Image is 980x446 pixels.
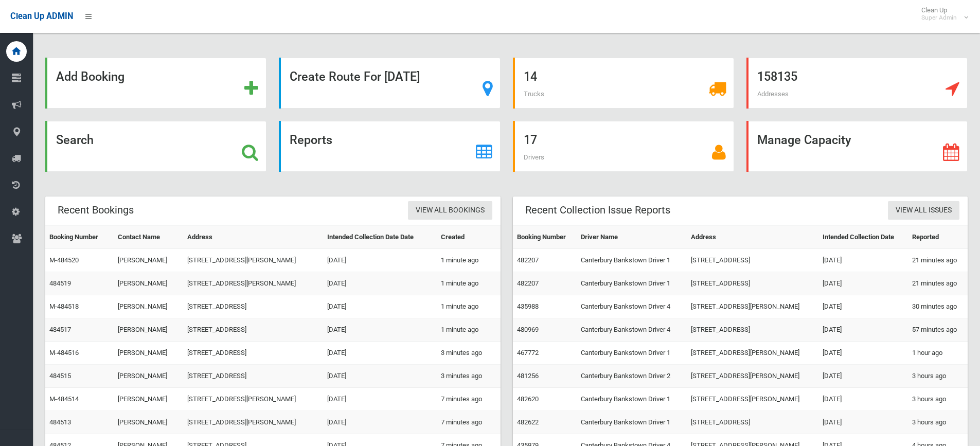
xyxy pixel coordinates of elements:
td: [DATE] [818,342,908,365]
a: 482622 [517,418,539,426]
td: [STREET_ADDRESS] [183,295,323,318]
td: [STREET_ADDRESS] [687,318,818,342]
td: 1 minute ago [437,295,501,318]
td: [STREET_ADDRESS] [183,318,323,342]
td: Canterbury Bankstown Driver 1 [577,342,687,365]
td: Canterbury Bankstown Driver 2 [577,365,687,388]
a: M-484514 [49,395,79,403]
a: 480969 [517,326,539,333]
th: Intended Collection Date [818,226,908,249]
a: 467772 [517,349,539,356]
td: 1 minute ago [437,249,501,272]
td: Canterbury Bankstown Driver 1 [577,411,687,434]
td: 3 hours ago [908,411,968,434]
a: 484513 [49,418,71,426]
td: 3 minutes ago [437,365,501,388]
a: 482207 [517,256,539,264]
td: [STREET_ADDRESS][PERSON_NAME] [183,249,323,272]
td: [DATE] [818,365,908,388]
td: [STREET_ADDRESS] [687,272,818,295]
td: [DATE] [818,318,908,342]
td: [DATE] [323,272,437,295]
td: [PERSON_NAME] [114,272,183,295]
td: [PERSON_NAME] [114,342,183,365]
span: Trucks [524,90,544,98]
a: 482620 [517,395,539,403]
strong: 158135 [757,69,797,84]
header: Recent Collection Issue Reports [513,200,683,220]
a: View All Bookings [408,201,492,220]
a: Reports [279,121,500,172]
td: 7 minutes ago [437,411,501,434]
a: 484515 [49,372,71,380]
td: Canterbury Bankstown Driver 4 [577,295,687,318]
td: [DATE] [323,411,437,434]
td: [DATE] [818,249,908,272]
td: [STREET_ADDRESS][PERSON_NAME] [687,295,818,318]
td: [DATE] [818,411,908,434]
a: M-484520 [49,256,79,264]
td: [PERSON_NAME] [114,295,183,318]
td: 1 hour ago [908,342,968,365]
td: 1 minute ago [437,318,501,342]
td: [PERSON_NAME] [114,249,183,272]
td: [STREET_ADDRESS][PERSON_NAME] [183,272,323,295]
th: Created [437,226,501,249]
td: 3 minutes ago [437,342,501,365]
span: Drivers [524,153,544,161]
td: 21 minutes ago [908,272,968,295]
td: [DATE] [818,272,908,295]
a: M-484518 [49,302,79,310]
header: Recent Bookings [45,200,146,220]
td: [STREET_ADDRESS] [183,342,323,365]
a: 435988 [517,302,539,310]
td: [DATE] [323,318,437,342]
a: Manage Capacity [746,121,968,172]
span: Clean Up ADMIN [10,11,73,21]
td: 7 minutes ago [437,388,501,411]
td: [DATE] [323,295,437,318]
td: Canterbury Bankstown Driver 1 [577,272,687,295]
td: 30 minutes ago [908,295,968,318]
td: [PERSON_NAME] [114,318,183,342]
a: 482207 [517,279,539,287]
td: [STREET_ADDRESS] [687,249,818,272]
td: [STREET_ADDRESS] [687,411,818,434]
a: 484519 [49,279,71,287]
td: Canterbury Bankstown Driver 1 [577,388,687,411]
strong: Manage Capacity [757,133,851,147]
a: 484517 [49,326,71,333]
small: Super Admin [921,14,957,22]
strong: Search [56,133,94,147]
td: [STREET_ADDRESS][PERSON_NAME] [687,342,818,365]
th: Driver Name [577,226,687,249]
td: Canterbury Bankstown Driver 1 [577,249,687,272]
a: 17 Drivers [513,121,734,172]
a: Add Booking [45,58,266,109]
th: Address [687,226,818,249]
td: [STREET_ADDRESS][PERSON_NAME] [183,388,323,411]
span: Clean Up [916,6,967,22]
strong: Reports [290,133,332,147]
th: Contact Name [114,226,183,249]
a: 158135 Addresses [746,58,968,109]
th: Booking Number [513,226,577,249]
span: Addresses [757,90,789,98]
td: [DATE] [323,249,437,272]
a: Create Route For [DATE] [279,58,500,109]
td: [DATE] [323,388,437,411]
th: Intended Collection Date Date [323,226,437,249]
td: [DATE] [818,295,908,318]
td: 21 minutes ago [908,249,968,272]
td: [STREET_ADDRESS][PERSON_NAME] [183,411,323,434]
th: Address [183,226,323,249]
td: [STREET_ADDRESS] [183,365,323,388]
td: [STREET_ADDRESS][PERSON_NAME] [687,388,818,411]
td: [PERSON_NAME] [114,388,183,411]
th: Booking Number [45,226,114,249]
td: [DATE] [323,365,437,388]
td: 1 minute ago [437,272,501,295]
td: [PERSON_NAME] [114,365,183,388]
strong: 14 [524,69,537,84]
strong: Add Booking [56,69,124,84]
